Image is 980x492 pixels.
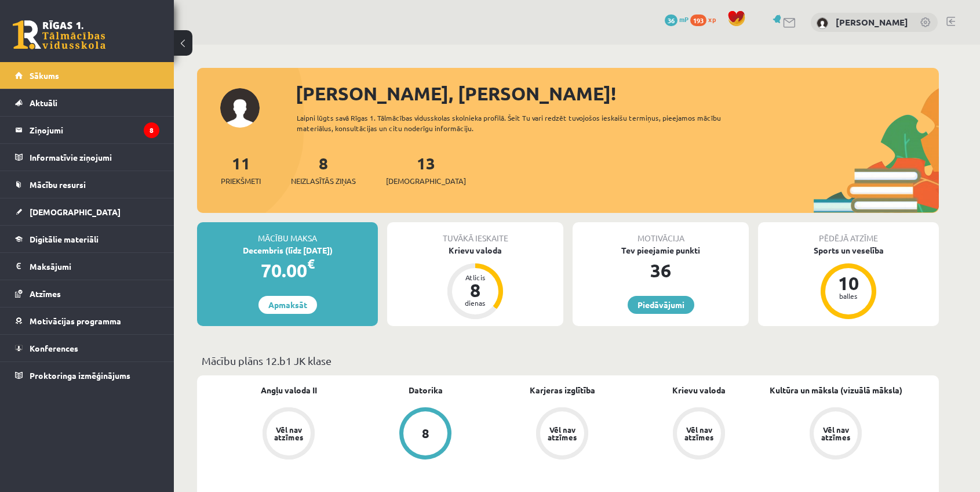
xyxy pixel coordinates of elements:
[15,62,159,89] a: Sākums
[683,426,715,441] div: Vēl nav atzīmes
[30,343,78,353] span: Konferences
[665,15,688,24] a: 36 mP
[30,117,159,143] legend: Ziņojumi
[357,407,494,462] a: 8
[258,296,317,314] a: Apmaksāt
[15,89,159,116] a: Aktuāli
[679,15,688,24] span: mP
[307,255,315,272] span: €
[15,198,159,225] a: [DEMOGRAPHIC_DATA]
[422,427,429,440] div: 8
[758,244,939,321] a: Sports un veselība 10 balles
[197,222,378,244] div: Mācību maksa
[30,253,159,280] legend: Maksājumi
[817,17,828,29] img: Ralfs Cipulis
[220,407,357,462] a: Vēl nav atzīmes
[291,153,356,187] a: 8Neizlasītās ziņas
[30,370,130,381] span: Proktoringa izmēģinājums
[197,244,378,256] div: Decembris (līdz [DATE])
[296,79,939,107] div: [PERSON_NAME], [PERSON_NAME]!
[458,299,493,306] div: dienas
[144,122,159,138] i: 8
[15,280,159,307] a: Atzīmes
[30,234,99,244] span: Digitālie materiāli
[15,171,159,198] a: Mācību resursi
[15,335,159,361] a: Konferences
[458,281,493,299] div: 8
[665,15,677,26] span: 36
[831,292,866,299] div: balles
[631,407,767,462] a: Vēl nav atzīmes
[831,274,866,292] div: 10
[530,384,595,396] a: Karjeras izglītība
[30,316,121,326] span: Motivācijas programma
[758,244,939,256] div: Sports un veselība
[15,362,159,389] a: Proktoringa izmēģinājums
[758,222,939,244] div: Pēdējā atzīme
[387,244,563,321] a: Krievu valoda Atlicis 8 dienas
[573,256,749,284] div: 36
[573,244,749,256] div: Tev pieejamie punkti
[494,407,631,462] a: Vēl nav atzīmes
[15,144,159,171] a: Informatīvie ziņojumi
[30,207,121,217] span: [DEMOGRAPHIC_DATA]
[30,144,159,171] legend: Informatīvie ziņojumi
[297,113,742,133] div: Laipni lūgts savā Rīgas 1. Tālmācības vidusskolas skolnieka profilā. Šeit Tu vari redzēt tuvojošo...
[221,175,261,187] span: Priekšmeti
[387,244,563,256] div: Krievu valoda
[30,288,61,299] span: Atzīmes
[458,274,493,281] div: Atlicis
[690,15,722,24] a: 193 xp
[15,253,159,280] a: Maksājumi
[15,117,159,143] a: Ziņojumi8
[690,15,706,26] span: 193
[15,307,159,334] a: Motivācijas programma
[13,20,105,49] a: Rīgas 1. Tālmācības vidusskola
[409,384,443,396] a: Datorika
[221,153,261,187] a: 11Priekšmeti
[30,97,57,108] span: Aktuāli
[272,426,305,441] div: Vēl nav atzīmes
[387,222,563,244] div: Tuvākā ieskaite
[767,407,904,462] a: Vēl nav atzīmes
[836,16,908,28] a: [PERSON_NAME]
[386,153,466,187] a: 13[DEMOGRAPHIC_DATA]
[708,15,716,24] span: xp
[291,175,356,187] span: Neizlasītās ziņas
[819,426,852,441] div: Vēl nav atzīmes
[573,222,749,244] div: Motivācija
[770,384,902,396] a: Kultūra un māksla (vizuālā māksla)
[386,175,466,187] span: [DEMOGRAPHIC_DATA]
[197,256,378,284] div: 70.00
[546,426,578,441] div: Vēl nav atzīmes
[672,384,726,396] a: Krievu valoda
[261,384,317,396] a: Angļu valoda II
[202,353,934,368] p: Mācību plāns 12.b1 JK klase
[30,70,59,81] span: Sākums
[30,179,86,190] span: Mācību resursi
[15,226,159,252] a: Digitālie materiāli
[628,296,694,314] a: Piedāvājumi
